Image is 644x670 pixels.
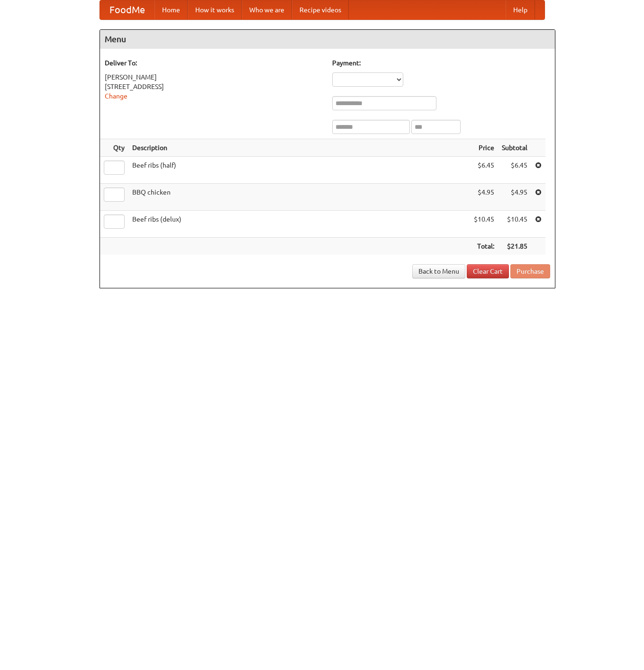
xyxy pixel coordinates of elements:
[100,30,555,49] h4: Menu
[100,139,128,157] th: Qty
[100,0,154,19] a: FoodMe
[498,139,531,157] th: Subtotal
[498,184,531,211] td: $4.95
[188,0,242,19] a: How it works
[412,264,465,278] a: Back to Menu
[105,82,323,91] div: [STREET_ADDRESS]
[128,184,470,211] td: BBQ chicken
[498,238,531,255] th: $21.85
[470,139,498,157] th: Price
[470,184,498,211] td: $4.95
[105,58,323,68] h5: Deliver To:
[498,157,531,184] td: $6.45
[506,0,535,19] a: Help
[154,0,188,19] a: Home
[470,157,498,184] td: $6.45
[128,139,470,157] th: Description
[105,92,127,100] a: Change
[470,238,498,255] th: Total:
[292,0,349,19] a: Recipe videos
[128,157,470,184] td: Beef ribs (half)
[332,58,550,68] h5: Payment:
[510,264,550,278] button: Purchase
[242,0,292,19] a: Who we are
[470,211,498,238] td: $10.45
[105,72,323,82] div: [PERSON_NAME]
[498,211,531,238] td: $10.45
[467,264,509,278] a: Clear Cart
[128,211,470,238] td: Beef ribs (delux)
